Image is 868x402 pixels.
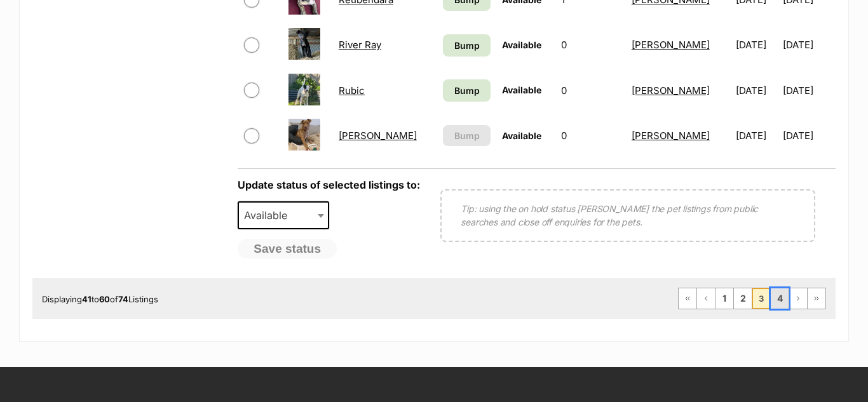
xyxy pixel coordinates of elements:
a: First page [679,288,696,309]
a: Next page [789,288,807,309]
td: 0 [556,69,625,112]
span: Available [238,201,329,229]
span: Bump [454,129,480,142]
td: 0 [556,114,625,157]
td: [DATE] [783,69,834,112]
a: Bump [443,34,491,57]
span: Available [502,84,541,95]
a: Page 1 [715,288,733,309]
td: [DATE] [783,23,834,67]
span: Available [502,39,541,50]
td: [DATE] [731,23,782,67]
a: Page 4 [771,288,789,309]
span: Available [502,130,541,141]
span: Bump [454,39,480,52]
strong: 60 [99,294,110,304]
a: Previous page [697,288,715,309]
span: Bump [454,84,480,97]
a: Rubic [339,84,365,97]
a: [PERSON_NAME] [632,130,710,142]
td: [DATE] [731,69,782,112]
a: [PERSON_NAME] [339,130,417,142]
label: Update status of selected listings to: [238,178,420,191]
span: Available [239,206,300,224]
a: [PERSON_NAME] [632,84,710,97]
span: Page 3 [752,288,770,309]
a: Last page [808,288,825,309]
strong: 41 [82,294,92,304]
a: Bump [443,79,491,102]
button: Bump [443,125,491,146]
span: Displaying to of Listings [42,294,158,304]
nav: Pagination [678,288,826,309]
td: [DATE] [731,114,782,157]
td: [DATE] [783,114,834,157]
strong: 74 [118,294,128,304]
td: 0 [556,23,625,67]
button: Save status [238,239,337,259]
a: River Ray [339,39,381,51]
p: Tip: using the on hold status [PERSON_NAME] the pet listings from public searches and close off e... [461,202,795,229]
a: [PERSON_NAME] [632,39,710,51]
a: Page 2 [734,288,752,309]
